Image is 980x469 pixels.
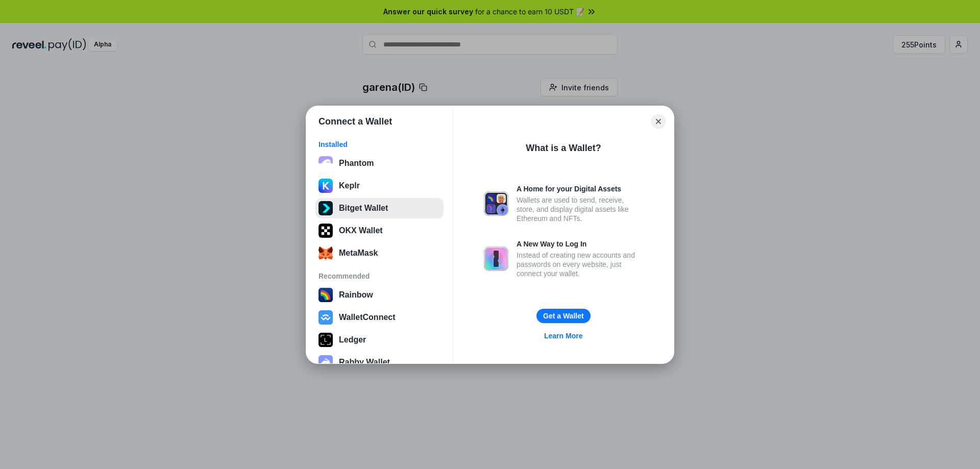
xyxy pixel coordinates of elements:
[538,329,589,342] a: Learn More
[339,204,388,213] div: Bitget Wallet
[315,220,444,241] button: OKX Wallet
[318,271,440,281] div: Recommended
[339,181,360,190] div: Keplr
[315,176,444,196] button: Keplr
[315,198,444,218] button: Bitget Wallet
[318,115,392,128] h1: Connect a Wallet
[339,249,378,258] div: MetaMask
[517,239,643,249] div: A New Way to Log In
[315,307,444,328] button: WalletConnect
[484,191,508,216] img: svg+xml,%3Csvg%20xmlns%3D%22http%3A%2F%2Fwww.w3.org%2F2000%2Fsvg%22%20fill%3D%22none%22%20viewBox...
[339,335,366,344] div: Ledger
[339,226,383,235] div: OKX Wallet
[315,285,444,305] button: Rainbow
[517,184,643,193] div: A Home for your Digital Assets
[315,243,444,263] button: MetaMask
[318,224,333,238] img: 5VZ71FV6L7PA3gg3tXrdQ+DgLhC+75Wq3no69P3MC0NFQpx2lL04Ql9gHK1bRDjsSBIvScBnDTk1WrlGIZBorIDEYJj+rhdgn...
[318,201,333,215] img: svg+xml;base64,PHN2ZyB3aWR0aD0iNTEyIiBoZWlnaHQ9IjUxMiIgdmlld0JveD0iMCAwIDUxMiA1MTIiIGZpbGw9Im5vbm...
[318,140,440,149] div: Installed
[544,331,582,340] div: Learn More
[517,251,643,278] div: Instead of creating new accounts and passwords on every website, just connect your wallet.
[318,246,333,260] img: svg+xml;base64,PHN2ZyB3aWR0aD0iMzUiIGhlaWdodD0iMzQiIHZpZXdCb3g9IjAgMCAzNSAzNCIgZmlsbD0ibm9uZSIgeG...
[318,310,333,325] img: svg+xml,%3Csvg%20width%3D%2228%22%20height%3D%2228%22%20viewBox%3D%220%200%2028%2028%22%20fill%3D...
[543,311,584,320] div: Get a Wallet
[318,156,333,170] img: epq2vO3P5aLWl15yRS7Q49p1fHTx2Sgh99jU3kfXv7cnPATIVQHAx5oQs66JWv3SWEjHOsb3kKgmE5WNBxBId7C8gm8wEgOvz...
[339,313,396,322] div: WalletConnect
[315,352,444,373] button: Rabby Wallet
[339,358,390,367] div: Rabby Wallet
[526,142,601,154] div: What is a Wallet?
[318,333,333,347] img: svg+xml,%3Csvg%20xmlns%3D%22http%3A%2F%2Fwww.w3.org%2F2000%2Fsvg%22%20width%3D%2228%22%20height%3...
[318,355,333,369] img: svg+xml,%3Csvg%20xmlns%3D%22http%3A%2F%2Fwww.w3.org%2F2000%2Fsvg%22%20fill%3D%22none%22%20viewBox...
[339,159,374,168] div: Phantom
[536,309,591,323] button: Get a Wallet
[318,288,333,302] img: svg+xml,%3Csvg%20width%3D%22120%22%20height%3D%22120%22%20viewBox%3D%220%200%20120%20120%22%20fil...
[315,330,444,350] button: Ledger
[339,290,373,300] div: Rainbow
[315,153,444,174] button: Phantom
[318,179,333,193] img: ByMCUfJCc2WaAAAAAElFTkSuQmCC
[651,114,666,129] button: Close
[517,195,643,223] div: Wallets are used to send, receive, store, and display digital assets like Ethereum and NFTs.
[484,246,508,271] img: svg+xml,%3Csvg%20xmlns%3D%22http%3A%2F%2Fwww.w3.org%2F2000%2Fsvg%22%20fill%3D%22none%22%20viewBox...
